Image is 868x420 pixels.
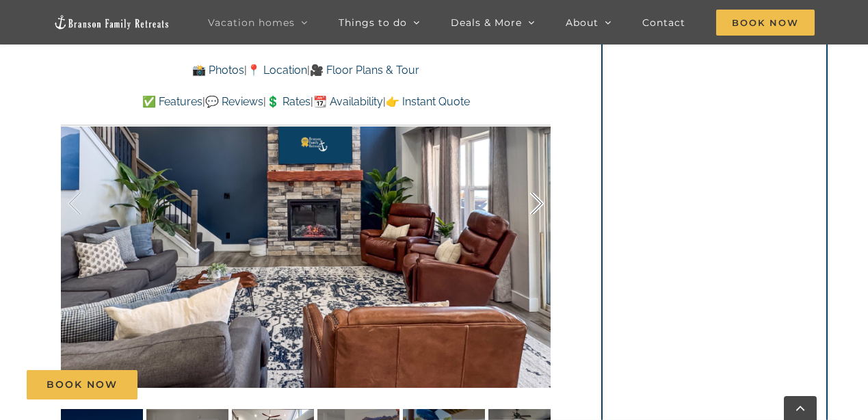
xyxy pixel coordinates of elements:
span: Vacation homes [208,18,295,27]
a: 📸 Photos [192,64,244,77]
span: Deals & More [451,18,522,27]
span: Book Now [47,379,118,391]
a: Book Now [27,370,137,399]
p: | | [61,62,551,79]
a: 💬 Reviews [205,95,263,108]
span: Book Now [716,10,815,36]
img: Branson Family Retreats Logo [53,14,170,30]
a: ✅ Features [142,95,202,108]
a: 💲 Rates [266,95,311,108]
a: 👉 Instant Quote [386,95,470,108]
a: 📍 Location [247,64,307,77]
a: 📆 Availability [313,95,383,108]
span: About [566,18,599,27]
span: Contact [642,18,685,27]
span: Things to do [339,18,407,27]
p: | | | | [61,93,551,111]
a: 🎥 Floor Plans & Tour [310,64,419,77]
